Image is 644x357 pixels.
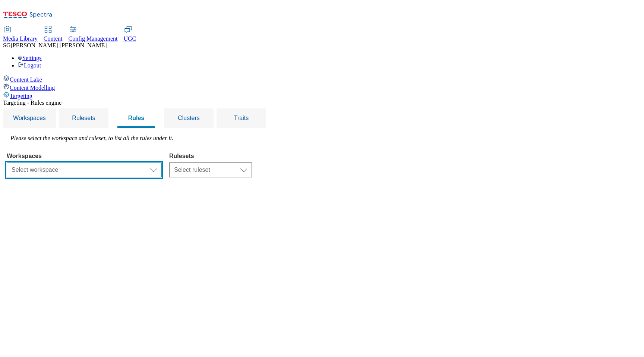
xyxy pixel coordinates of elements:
span: Content Modelling [10,85,55,91]
label: Rulesets [169,153,252,159]
span: UGC [124,35,136,42]
span: Content [44,35,63,42]
span: Config Management [69,35,118,42]
label: Workspaces [7,153,162,159]
div: Targeting - Rules engine [3,99,641,106]
span: Rulesets [72,115,95,121]
span: Traits [234,115,249,121]
a: Media Library [3,26,38,42]
span: Content Lake [10,76,42,83]
a: Targeting [3,91,641,99]
a: Settings [18,55,42,61]
span: [PERSON_NAME] [PERSON_NAME] [10,42,107,48]
span: Workspaces [13,115,46,121]
a: Content Modelling [3,83,641,91]
span: SG [3,42,10,48]
a: Logout [18,62,41,69]
span: Clusters [178,115,200,121]
a: UGC [124,26,136,42]
a: Content Lake [3,75,641,83]
a: Config Management [69,26,118,42]
label: Please select the workspace and ruleset, to list all the rules under it. [10,135,173,141]
span: Media Library [3,35,38,42]
span: Targeting [10,93,32,99]
span: Rules [128,115,145,121]
a: Content [44,26,63,42]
